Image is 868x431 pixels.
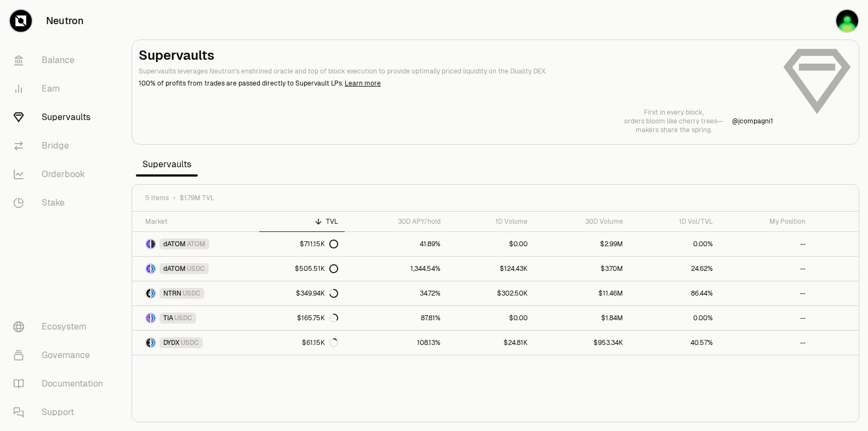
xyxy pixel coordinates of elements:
a: $349.94K [259,281,345,305]
img: USDC Logo [151,338,155,347]
a: $1.84M [534,306,630,330]
a: $165.75K [259,306,345,330]
a: Ecosystem [4,313,118,341]
a: $2.99M [534,232,630,256]
a: $0.00 [447,232,534,256]
div: $349.94K [296,289,338,298]
a: -- [719,331,813,355]
span: USDC [187,264,205,273]
a: $711.15K [259,232,345,256]
img: dATOM Logo [146,264,150,273]
span: $1.79M TVL [180,194,214,202]
span: ATOM [187,240,205,248]
a: NTRN LogoUSDC LogoNTRNUSDC [132,281,259,305]
span: 5 items [145,194,169,202]
div: My Position [726,217,806,226]
a: 40.57% [630,331,719,355]
a: Stake [4,189,118,217]
a: 0.00% [630,232,719,256]
a: Balance [4,46,118,75]
img: USDC Logo [151,314,155,322]
a: $3.70M [534,257,630,281]
div: 1D Volume [454,217,528,226]
a: -- [719,306,813,330]
span: TIA [163,314,173,322]
a: 24.62% [630,257,719,281]
img: USDC Logo [151,289,155,298]
a: Supervaults [4,103,118,132]
p: First in every block, [624,108,723,117]
div: 30D Volume [541,217,623,226]
a: Learn more [345,79,381,88]
img: dATOM Logo [146,240,150,248]
a: Earn [4,75,118,103]
a: $302.50K [447,281,534,305]
span: USDC [181,338,199,347]
span: Supervaults [136,154,198,175]
a: $11.46M [534,281,630,305]
a: dATOM LogoUSDC LogodATOMUSDC [132,257,259,281]
div: 30D APY/hold [351,217,441,226]
div: $61.15K [302,338,338,347]
span: USDC [174,314,192,322]
a: Documentation [4,370,118,398]
a: 0.00% [630,306,719,330]
a: 41.89% [345,232,448,256]
a: -- [719,232,813,256]
span: dATOM [163,264,186,273]
div: $165.75K [297,314,338,322]
div: Market [145,217,253,226]
a: -- [719,281,813,305]
p: Supervaults leverages Neutron's enshrined oracle and top of block execution to provide optimally ... [139,66,773,76]
img: USDC Logo [151,264,155,273]
a: $0.00 [447,306,534,330]
a: 86.44% [630,281,719,305]
a: $24.81K [447,331,534,355]
a: 87.81% [345,306,448,330]
p: orders bloom like cherry trees— [624,117,723,126]
a: $124.43K [447,257,534,281]
a: $505.51K [259,257,345,281]
div: $711.15K [300,240,338,248]
img: Ledger X [836,10,858,32]
a: 1,344.54% [345,257,448,281]
a: $61.15K [259,331,345,355]
img: TIA Logo [146,314,150,322]
span: dATOM [163,240,186,248]
a: TIA LogoUSDC LogoTIAUSDC [132,306,259,330]
a: 34.72% [345,281,448,305]
a: 108.13% [345,331,448,355]
span: NTRN [163,289,181,298]
h2: Supervaults [139,47,773,64]
a: dATOM LogoATOM LogodATOMATOM [132,232,259,256]
a: Orderbook [4,160,118,189]
div: $505.51K [295,264,338,273]
p: @ jcompagni1 [732,117,773,126]
p: 100% of profits from trades are passed directly to Supervault LPs. [139,78,773,88]
img: DYDX Logo [146,338,150,347]
div: TVL [266,217,338,226]
img: ATOM Logo [151,240,155,248]
a: First in every block,orders bloom like cherry trees—makers share the spring. [624,108,723,134]
a: Governance [4,341,118,370]
span: DYDX [163,338,180,347]
p: makers share the spring. [624,126,723,134]
span: USDC [182,289,201,298]
a: -- [719,257,813,281]
a: Bridge [4,132,118,160]
a: @jcompagni1 [732,117,773,126]
img: NTRN Logo [146,289,150,298]
a: Support [4,398,118,427]
div: 1D Vol/TVL [636,217,712,226]
a: DYDX LogoUSDC LogoDYDXUSDC [132,331,259,355]
a: $953.34K [534,331,630,355]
